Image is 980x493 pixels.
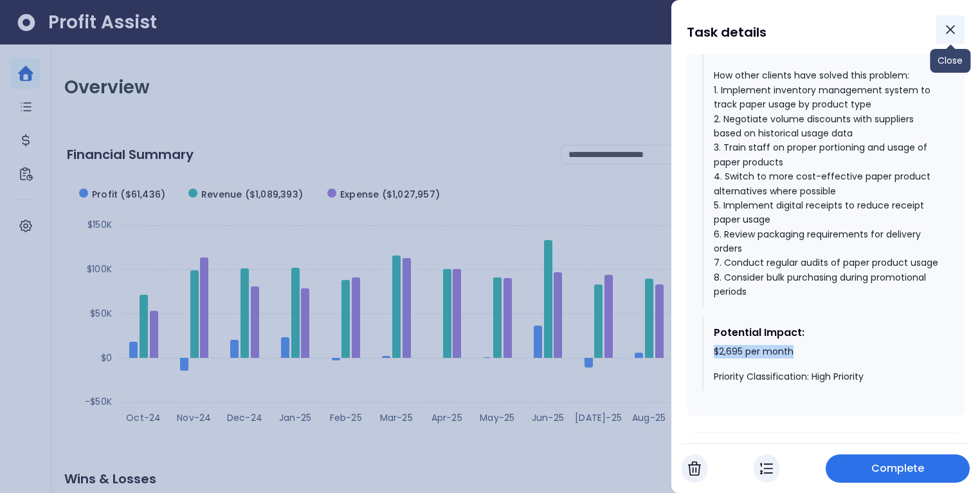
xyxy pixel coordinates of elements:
[936,15,965,44] button: Close
[714,346,939,384] div: $2,695 per month Priority Classification: High Priority
[714,325,939,340] div: Potential Impact:
[871,461,925,476] span: Complete
[826,454,970,483] button: Complete
[760,461,773,476] img: In Progress
[688,461,701,476] img: Cancel Task
[687,21,767,44] h1: Task details
[930,49,970,73] div: Close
